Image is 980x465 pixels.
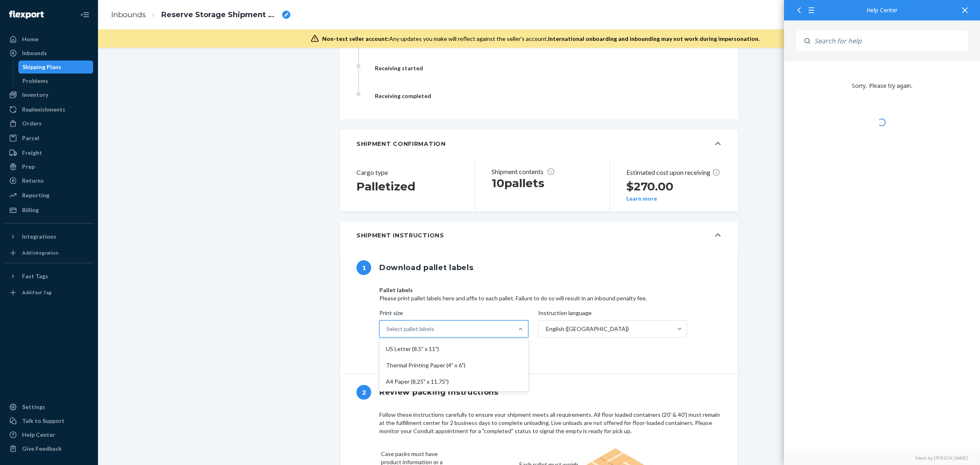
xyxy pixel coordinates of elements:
span: Print size [379,309,403,320]
div: Reporting [22,191,49,199]
div: Talk to Support [22,417,65,425]
span: 1 [356,260,371,275]
a: Inbounds [111,10,146,19]
div: Settings [22,403,45,411]
a: Returns [5,174,93,187]
p: Pallet labels [379,286,722,294]
span: International onboarding and inbounding may not work during impersonation. [548,35,759,42]
a: Help Center [5,428,93,441]
a: Add Integration [5,246,93,259]
h1: Review packing instructions [379,384,499,401]
div: Thermal Printing Paper (4" x 6") [381,357,527,373]
div: Shipping Plans [22,63,61,71]
a: Inventory [5,88,93,101]
span: Non-test seller account: [322,35,389,42]
div: Receiving completed [375,92,431,100]
img: Flexport logo [9,11,44,19]
a: Problems [18,74,94,87]
a: Home [5,33,93,46]
span: Reserve Storage Shipment STI1287cc4b8d [161,10,279,20]
a: Settings [5,400,93,414]
h5: SHIPMENT CONFIRMATION [356,140,446,148]
div: Add Integration [22,249,58,256]
div: Help Center [22,431,55,439]
div: Freight [22,149,42,157]
a: Orders [5,117,93,130]
p: Estimated cost upon receiving [626,168,722,177]
div: Give Feedback [22,445,62,453]
p: Please print pallet labels here and affix to each pallet. Failure to do so will result in an inbo... [379,294,722,302]
div: Follow these instructions carefully to ensure your shipment meets all requirements. All floor loa... [379,411,722,435]
div: Prep [22,163,35,171]
a: Replenishments [5,103,93,116]
div: Add Fast Tag [22,289,51,296]
a: Elevio by [PERSON_NAME] [796,455,968,461]
a: Freight [5,146,93,159]
div: Integrations [22,232,56,241]
div: Select pallet labels [386,325,434,333]
a: Prep [5,160,93,173]
a: Add Fast Tag [5,286,93,299]
div: Help Center [796,7,968,13]
button: Integrations [5,230,93,243]
div: Replenishments [22,105,65,114]
button: Give Feedback [5,442,93,455]
button: Learn more [626,195,657,202]
p: Shipment contents [492,168,587,176]
div: Any updates you make will reflect against the seller's account. [322,35,759,43]
div: Home [22,35,38,43]
div: A4 Paper (8.25" x 11.75") [381,373,527,390]
div: Receiving started [375,64,423,72]
div: Inbounds [22,49,47,57]
a: Shipping Plans [18,60,94,74]
h1: Download pallet labels [379,259,473,276]
div: Returns [22,177,44,185]
a: Reporting [5,189,93,202]
span: 2 [356,385,371,400]
h5: Shipment Instructions [356,231,444,239]
button: Fast Tags [5,270,93,283]
div: US Letter (8.5" x 11") [381,341,527,357]
a: Talk to Support [5,414,93,427]
h2: $270.00 [626,179,722,194]
a: Parcel [5,132,93,145]
div: Problems [22,77,48,85]
div: Parcel [22,134,39,142]
a: Inbounds [5,47,93,60]
div: Inventory [22,91,48,99]
div: Sorry. Please try again. [784,74,980,98]
button: Close Navigation [77,7,93,23]
div: Fast Tags [22,272,48,280]
div: English ([GEOGRAPHIC_DATA]) [546,325,629,333]
div: Billing [22,206,39,214]
div: Orders [22,119,42,127]
ol: breadcrumbs [105,3,297,27]
input: Search [810,31,968,51]
h1: 10 pallets [492,176,587,190]
button: SHIPMENT CONFIRMATION [340,130,738,158]
a: Billing [5,203,93,217]
header: Cargo type [356,168,452,177]
h2: Palletized [356,179,452,194]
span: Instruction language [538,309,592,320]
button: Shipment Instructions [340,221,738,249]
